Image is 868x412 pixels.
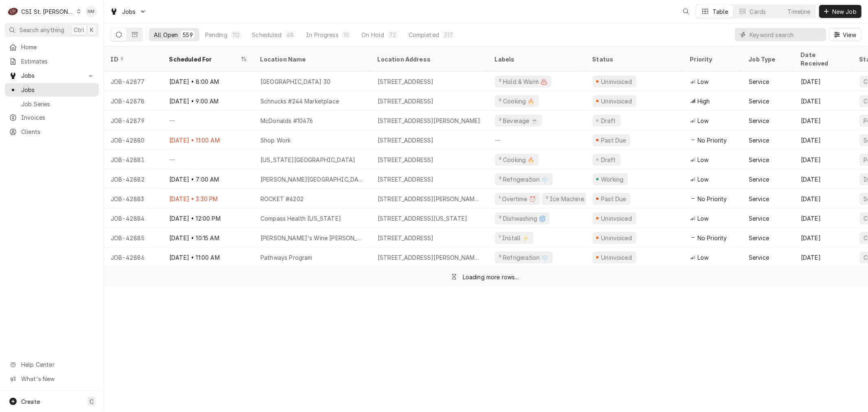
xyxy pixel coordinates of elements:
button: Search anythingCtrlK [5,23,99,37]
div: [STREET_ADDRESS] [378,77,434,86]
div: [DATE] • 11:00 AM [163,130,254,150]
div: ¹ Install ⚡️ [498,234,530,242]
div: Nancy Manuel's Avatar [85,6,97,17]
div: Draft [600,156,617,164]
a: Estimates [5,55,99,68]
div: Service [749,97,769,105]
div: Service [749,175,769,184]
div: Status [593,55,676,64]
span: Jobs [21,71,83,80]
div: Working [600,175,625,184]
div: [DATE] • 8:00 AM [163,72,254,91]
div: Service [749,116,769,125]
div: — [163,111,254,130]
a: Go to Help Center [5,358,99,371]
div: [STREET_ADDRESS][US_STATE] [378,214,467,223]
div: Schnucks #244 Marketplace [260,97,339,105]
span: Jobs [21,85,95,94]
span: New Job [831,7,858,16]
div: [DATE] • 7:00 AM [163,169,254,189]
span: No Priority [697,195,727,203]
div: ¹ Overtime ⏰ [498,195,537,203]
span: Low [697,253,708,262]
div: NM [85,6,97,17]
span: K [90,26,94,34]
div: CSI St. Louis's Avatar [7,6,19,17]
span: Search anything [20,26,64,34]
button: View [829,28,861,41]
div: ² Dishwashing 🌀 [498,214,547,223]
div: Loading more rows... [463,273,519,281]
div: [DATE] [794,150,853,169]
span: Low [697,214,708,223]
button: New Job [819,5,861,18]
div: 559 [183,31,192,39]
button: Open search [680,5,693,18]
span: Low [697,77,708,86]
div: [DATE] [794,208,853,228]
div: ² Refrigeration ❄️ [498,253,549,262]
div: [STREET_ADDRESS] [378,97,434,105]
a: Go to What's New [5,372,99,386]
div: [GEOGRAPHIC_DATA] 30 [260,77,330,86]
div: JOB-42881 [104,150,163,169]
div: Timeline [788,7,811,16]
div: Job Type [749,55,788,64]
div: JOB-42883 [104,189,163,208]
div: ² Refrigeration ❄️ [498,175,549,184]
div: 112 [232,31,240,39]
div: 72 [389,31,396,39]
div: ² Hold & Warm ♨️ [498,77,548,86]
span: Low [697,175,708,184]
div: Priority [690,55,734,64]
span: Clients [21,127,95,136]
div: Past Due [600,136,627,145]
div: [STREET_ADDRESS][PERSON_NAME] [378,116,481,125]
div: Cards [750,7,766,16]
div: [DATE] [794,189,853,208]
div: [STREET_ADDRESS] [378,175,434,184]
div: JOB-42884 [104,208,163,228]
div: [DATE] [794,248,853,267]
span: Jobs [122,7,136,16]
a: Go to Jobs [107,5,150,18]
div: [DATE] [794,130,853,150]
span: Ctrl [74,26,84,34]
div: 48 [286,31,294,39]
div: ² Ice Machine 🧊 [545,195,593,203]
span: Invoices [21,113,95,122]
div: Uninvoiced [600,77,633,86]
div: — [488,130,586,150]
span: Low [697,116,708,125]
div: CSI St. [PERSON_NAME] [21,7,74,16]
div: [DATE] • 9:00 AM [163,91,254,111]
div: Location Name [260,55,363,64]
div: Location Address [378,55,480,64]
div: [STREET_ADDRESS][PERSON_NAME][PERSON_NAME] [378,253,482,262]
div: Service [749,234,769,242]
div: [DATE] [794,72,853,91]
span: What's New [21,375,94,383]
div: [DATE] [794,111,853,130]
div: Uninvoiced [600,253,633,262]
a: Home [5,40,99,54]
div: [DATE] [794,169,853,189]
div: Service [749,77,769,86]
div: Pending [205,31,227,39]
div: [DATE] • 3:30 PM [163,189,254,208]
div: ² Cooking 🔥 [498,156,536,164]
div: Completed [409,31,439,39]
span: Home [21,43,95,51]
div: [US_STATE][GEOGRAPHIC_DATA] [260,156,355,164]
a: Invoices [5,111,99,124]
a: Job Series [5,97,99,111]
div: [STREET_ADDRESS] [378,234,434,242]
div: [DATE] • 10:15 AM [163,228,254,248]
div: [DATE] • 12:00 PM [163,208,254,228]
span: Low [697,156,708,164]
div: JOB-42885 [104,228,163,248]
div: All Open [154,31,178,39]
div: ID [111,55,155,64]
span: Help Center [21,360,94,369]
div: — [163,150,254,169]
